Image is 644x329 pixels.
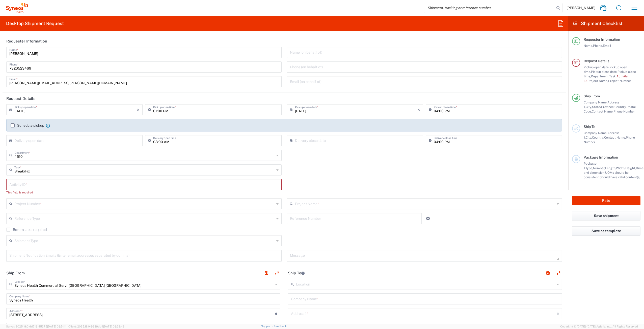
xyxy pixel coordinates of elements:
span: Project Number [608,79,631,83]
span: Phone Number [613,109,635,113]
label: Return label required [6,228,47,232]
span: Country, [592,136,604,139]
span: Package Information [584,155,618,159]
span: Project Name, [587,79,608,83]
span: Pickup close date, [591,70,618,74]
span: [DATE] 09:51:11 [47,325,66,328]
span: City, [586,105,592,109]
h2: Desktop Shipment Request [6,20,64,27]
h2: Requester Information [6,39,47,44]
span: Country, [614,105,627,109]
span: Server: 2025.18.0-dd719145275 [6,325,66,328]
span: Name, [584,44,593,48]
a: Feedback [274,325,287,328]
span: Company Name, [584,131,607,135]
span: Request Details [584,59,609,63]
h2: Shipment Checklist [573,20,623,27]
a: Support [261,325,274,328]
i: × [417,106,420,114]
span: Contact Name, [592,109,613,113]
span: Company Name, [584,100,607,104]
span: State/Province, [592,105,614,109]
span: [DATE] 09:32:48 [103,325,124,328]
span: City, [586,136,592,139]
button: Save as template [572,226,640,236]
span: Contact Name, [604,136,626,139]
div: This field is required [6,190,282,195]
span: Length, [605,166,616,170]
span: Height, [625,166,636,170]
label: Schedule pickup [11,123,44,127]
span: Email [603,44,611,48]
span: Should have valid content(s) [600,175,640,179]
span: Client: 2025.18.0-9839db4 [68,325,124,328]
span: Width, [616,166,625,170]
button: Save shipment [572,211,640,221]
h2: Ship From [6,271,25,276]
span: Department, [591,74,609,78]
span: Package 1: [584,162,597,170]
span: Requester Information [584,37,620,41]
span: Number, [593,166,605,170]
span: Pickup open date, [584,65,609,69]
span: Ship To [584,125,595,129]
span: Phone, [593,44,603,48]
span: Task, [609,74,616,78]
h2: Ship To [288,271,305,276]
input: Shipment, tracking or reference number [424,3,555,13]
button: Rate [572,196,640,205]
i: × [137,106,140,114]
h2: Request Details [6,96,35,101]
span: [PERSON_NAME] [567,6,595,10]
a: Add Reference [424,215,432,222]
span: Type, [585,166,593,170]
span: Copyright © [DATE]-[DATE] Agistix Inc., All Rights Reserved [560,324,638,329]
span: Ship From [584,94,600,98]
